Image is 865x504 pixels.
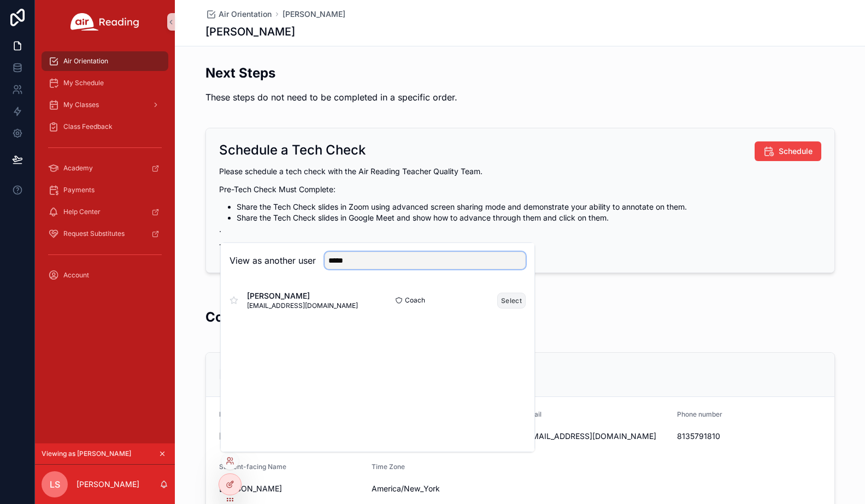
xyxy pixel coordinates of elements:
span: America/New_York [372,483,440,494]
a: My Classes [42,95,168,115]
p: [PERSON_NAME] [77,479,139,490]
button: Schedule [755,141,821,161]
span: 8135791810 [677,431,821,442]
a: Air Orientation [42,51,168,71]
li: Share the Tech Check slides in Google Meet and show how to advance through them and click on them. [237,212,821,223]
h2: View as another user [230,254,316,267]
span: LS [50,478,60,491]
p: . [219,223,821,235]
h1: [PERSON_NAME] [205,24,295,39]
span: Help Center [63,207,101,216]
span: Student-facing Name [219,463,286,471]
span: [PERSON_NAME] [219,431,363,442]
a: [PERSON_NAME] [283,9,345,20]
span: [EMAIL_ADDRESS][DOMAIN_NAME] [525,431,669,442]
a: My Schedule [42,73,168,93]
span: Air Orientation [219,9,272,20]
span: First Name [219,410,253,418]
img: App logo [70,13,139,31]
li: Share the Tech Check slides in Zoom using advanced screen sharing mode and demonstrate your abili... [237,201,821,212]
span: [PERSON_NAME] [247,290,358,301]
a: Class Feedback [42,117,168,137]
h2: Next Steps [205,64,457,82]
span: [PERSON_NAME] [219,483,363,494]
a: Academy [42,158,168,178]
span: Payments [63,186,95,194]
span: Request Substitutes [63,229,125,238]
div: scrollable content [35,44,175,299]
span: My Schedule [63,79,104,87]
span: Schedule [779,146,813,157]
span: Class Feedback [63,122,113,131]
p: These steps do not need to be completed in a specific order. [205,91,457,104]
a: Help Center [42,202,168,222]
p: Please schedule a tech check with the Air Reading Teacher Quality Team. [219,165,821,177]
h2: Schedule a Tech Check [219,141,366,159]
button: Select [497,293,526,309]
span: [EMAIL_ADDRESS][DOMAIN_NAME] [247,301,358,310]
span: Academy [63,164,93,173]
span: Coach [405,296,425,305]
span: My Classes [63,100,99,109]
span: Account [63,271,89,280]
a: Account [42,265,168,285]
a: Air Orientation [205,9,272,20]
p: The Tech Check slide deck link is here: [219,241,821,253]
span: Viewing as [PERSON_NAME] [42,449,131,458]
h2: Basic Info Completed ✅ [219,366,373,383]
span: Air Orientation [63,57,108,66]
span: Phone number [677,410,722,418]
h2: Completed Tasks [205,308,316,326]
a: Payments [42,180,168,200]
a: Request Substitutes [42,224,168,244]
p: Pre-Tech Check Must Complete: [219,183,821,195]
span: Time Zone [372,463,405,471]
